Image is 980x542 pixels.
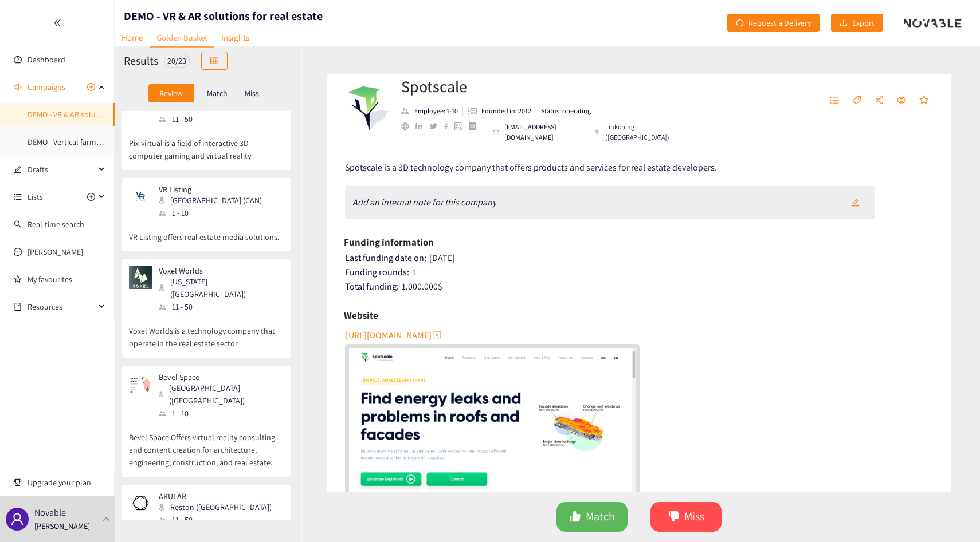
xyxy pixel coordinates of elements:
button: downloadExport [831,14,883,32]
li: Employees [401,106,463,116]
div: Reston ([GEOGRAPHIC_DATA]) [159,501,279,513]
h6: Funding information [344,234,434,251]
span: unordered-list [14,193,22,201]
span: plus-circle [87,193,95,201]
span: edit [14,165,22,173]
button: star [914,92,934,110]
button: [URL][DOMAIN_NAME] [346,326,443,344]
p: VR Listing offers real estate media solutions. [129,219,284,243]
p: Founded in: 2012 [481,106,531,116]
a: Dashboard [28,54,65,65]
i: Add an internal note for this company [352,196,496,208]
span: [URL][DOMAIN_NAME] [346,328,432,342]
a: facebook [444,123,455,129]
p: Miss [245,89,259,98]
button: table [201,52,228,70]
span: Total funding: [345,280,399,292]
p: Employee: 1-10 [414,106,458,116]
span: Last funding date on: [345,252,426,264]
h2: Spotscale [401,75,680,98]
p: Match [207,89,228,98]
a: website [349,348,636,509]
span: trophy [14,478,22,486]
span: user [10,512,24,526]
a: Insights [214,29,256,46]
a: google maps [454,122,469,130]
div: 11 - 50 [159,300,283,313]
p: [PERSON_NAME] [34,520,90,532]
button: redoRequest a Delivery [727,14,820,32]
div: [GEOGRAPHIC_DATA] ([GEOGRAPHIC_DATA]) [159,382,283,407]
div: [US_STATE] ([GEOGRAPHIC_DATA]) [159,275,283,300]
a: Home [115,29,150,46]
button: tag [846,92,867,110]
p: Voxel Worlds [159,266,276,275]
span: dislike [668,511,680,524]
span: download [840,19,848,28]
div: 20 / 23 [164,54,190,68]
p: Status: operating [541,106,591,116]
img: Snapshot of the company's website [129,492,152,515]
div: 1 - 10 [159,207,269,219]
a: [PERSON_NAME] [28,247,83,257]
img: Snapshot of the company's website [129,185,152,208]
span: redo [736,19,744,28]
div: Chat Widget [923,487,980,542]
span: tag [852,96,861,106]
span: double-left [53,19,61,27]
span: star [919,96,928,106]
span: sound [14,83,22,91]
div: 1 - 10 [159,407,283,420]
a: linkedin [415,123,429,130]
span: Miss [684,508,704,525]
p: VR Listing [159,185,262,194]
p: Pix-virtual is a field of interactive 3D computer gaming and virtual reality [129,125,284,162]
p: Bevel Space [159,373,276,382]
span: share-alt [875,96,884,106]
button: edit [842,193,868,212]
span: Request a Delivery [748,17,811,29]
span: plus-circle [87,83,95,91]
p: Bevel Space Offers virtual reality consulting and content creation for architecture, engineering,... [129,420,284,469]
a: Golden Basket [150,29,214,48]
span: Campaigns [28,76,65,98]
span: Funding rounds: [345,266,409,278]
span: edit [851,199,859,208]
a: DEMO - Vertical farming [28,137,107,147]
a: twitter [429,123,444,129]
p: Novable [34,505,66,520]
span: Resources [28,295,95,318]
a: DEMO - VR & AR solutions for real estate [28,109,162,120]
div: Linköping ([GEOGRAPHIC_DATA]) [595,122,680,143]
div: 1.000.000 $ [345,281,935,292]
span: Upgrade your plan [28,471,105,494]
p: Voxel Worlds is a technology company that operate in the real estate sector. [129,313,284,350]
button: likeMatch [556,502,628,532]
a: crunchbase [469,122,483,130]
h6: Website [344,307,378,324]
span: like [570,511,581,524]
div: 1 [345,267,935,278]
h1: DEMO - VR & AR solutions for real estate [124,8,323,24]
a: My favourites [28,268,105,291]
span: unordered-list [830,96,839,106]
span: eye [897,96,906,106]
span: book [14,303,22,311]
div: [DATE] [345,252,935,264]
li: Status [536,106,591,116]
button: eye [891,92,912,110]
p: AKULAR [159,492,272,501]
button: share-alt [869,92,889,110]
div: 11 - 50 [159,113,283,125]
span: Drafts [28,158,95,181]
p: [EMAIL_ADDRESS][DOMAIN_NAME] [504,122,585,143]
img: Company Logo [347,86,393,132]
span: Spotscale is a 3D technology company that offers products and services for real estate developers. [345,161,717,173]
img: Snapshot of the company's website [129,373,152,395]
div: [GEOGRAPHIC_DATA] (CAN) [159,194,269,207]
a: website [401,122,415,130]
img: Snapshot of the company's website [129,266,152,289]
span: Export [852,17,875,29]
button: dislikeMiss [650,502,722,532]
button: unordered-list [824,92,845,110]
